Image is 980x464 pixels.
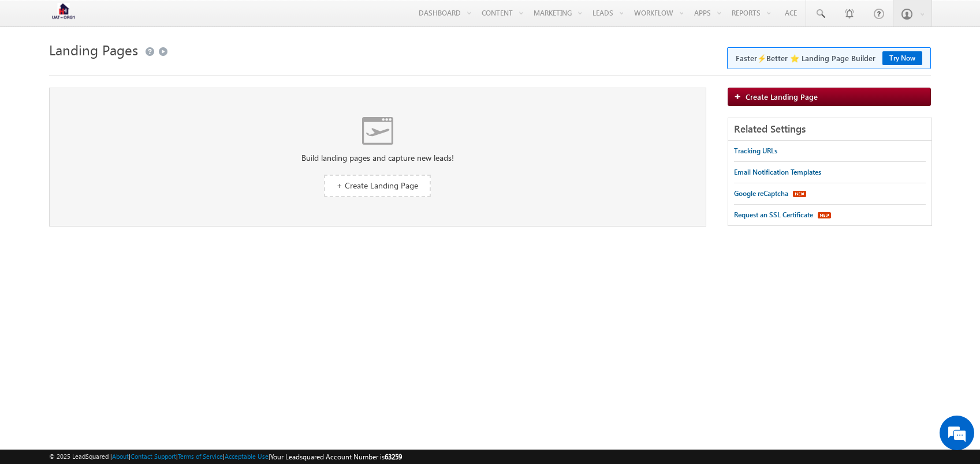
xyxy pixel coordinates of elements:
[734,167,821,178] div: Email Notification Templates
[734,210,813,220] div: Request an SSL Certificate
[734,188,788,199] div: Google reCaptcha
[734,146,777,156] div: Tracking URLs
[112,452,129,460] a: About
[734,141,777,161] a: Tracking URLs
[324,175,431,197] a: + Create Landing Page
[49,451,402,462] span: © 2025 LeadSquared | | | | |
[736,53,875,63] div: Faster⚡Better ⭐ Landing Page Builder
[734,205,813,225] a: Request an SSL Certificate
[225,452,269,460] a: Acceptable Use
[50,153,706,163] div: Build landing pages and capture new leads!
[131,452,176,460] a: Contact Support
[362,117,393,145] img: No data found
[49,3,78,23] img: Custom Logo
[178,452,223,460] a: Terms of Service
[728,118,931,141] div: Related Settings
[734,93,746,100] img: add_icon.png
[270,452,402,461] span: Your Leadsquared Account Number is
[49,40,138,59] span: Landing Pages
[385,452,402,461] span: 63259
[337,180,418,191] span: + Create Landing Page
[882,51,922,65] button: Try Now
[734,162,821,183] a: Email Notification Templates
[746,92,818,101] span: Create Landing Page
